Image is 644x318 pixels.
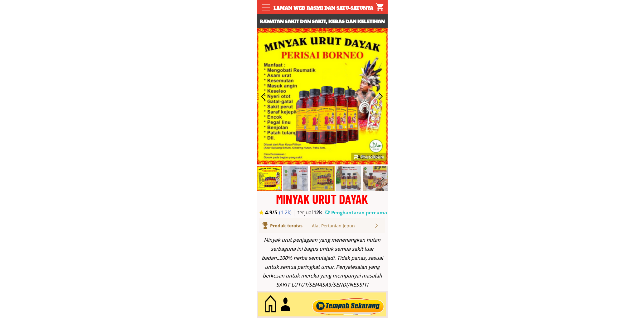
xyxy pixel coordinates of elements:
div: Produk teratas [270,222,320,229]
h3: Penghantaran percuma [331,209,387,216]
h3: 4.9/5 [265,209,283,216]
h3: Rawatan sakit dan sakit, kebas dan keletihan [257,17,388,25]
div: Minyak urut penjagaan yang menenangkan hutan serbaguna ini bagus untuk semua sakit luar badan..10... [260,235,385,289]
h3: (1.2k) [279,209,295,216]
div: MINYAK URUT DAYAK [257,192,388,205]
h3: terjual [298,209,319,216]
div: Laman web rasmi dan satu-satunya [270,5,377,12]
div: Alat Pertanian Jepun [312,222,374,229]
h3: 12k [313,209,324,216]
